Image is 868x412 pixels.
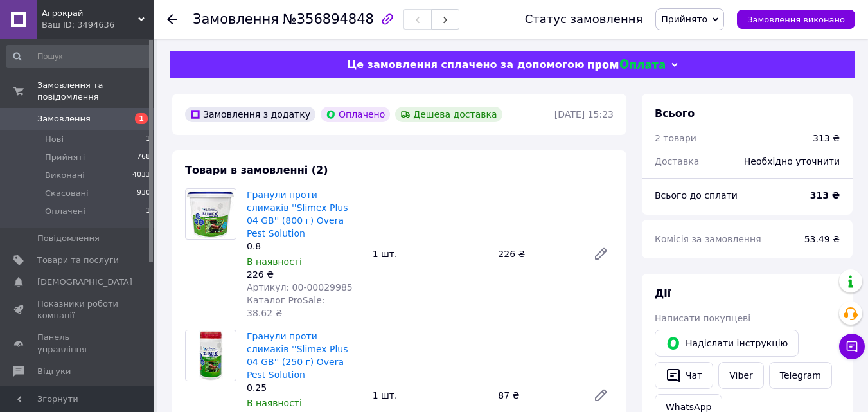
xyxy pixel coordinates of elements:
[247,190,348,238] a: Гранули проти слимаків ''Slimex Plus 04 GB'' (800 г) Overa Pest Solution
[37,233,100,244] span: Повідомлення
[45,152,85,163] span: Прийняті
[283,12,374,27] span: №356894848
[45,134,64,145] span: Нові
[655,362,713,389] button: Чат
[37,276,132,288] span: [DEMOGRAPHIC_DATA]
[655,287,671,300] span: Дії
[6,45,152,68] input: Пошук
[368,245,493,263] div: 1 шт.
[247,331,348,380] a: Гранули проти слимаків ''Slimex Plus 04 GB'' (250 г) Overa Pest Solution
[247,268,362,281] div: 226 ₴
[247,240,362,253] div: 0.8
[45,170,85,181] span: Виконані
[45,188,89,199] span: Скасовані
[247,398,302,408] span: В наявності
[247,282,353,292] span: Артикул: 00-00029985
[37,80,154,103] span: Замовлення та повідомлення
[655,156,699,166] span: Доставка
[493,386,583,404] div: 87 ₴
[655,107,695,120] span: Всього
[655,190,738,201] span: Всього до сплати
[718,362,763,389] a: Viber
[135,113,148,124] span: 1
[347,58,584,71] span: Це замовлення сплачено за допомогою
[247,381,362,394] div: 0.25
[747,15,845,24] span: Замовлення виконано
[45,206,85,217] span: Оплачені
[655,133,696,143] span: 2 товари
[588,241,614,267] a: Редагувати
[804,234,840,244] span: 53.49 ₴
[37,255,119,266] span: Товари та послуги
[137,188,150,199] span: 930
[588,59,665,71] img: evopay logo
[737,10,855,29] button: Замовлення виконано
[769,362,832,389] a: Telegram
[42,8,138,19] span: Агрокрай
[655,330,799,357] button: Надіслати інструкцію
[185,107,315,122] div: Замовлення з додатку
[42,19,154,31] div: Ваш ID: 3494636
[655,234,761,244] span: Комісія за замовлення
[588,382,614,408] a: Редагувати
[655,313,750,323] span: Написати покупцеві
[525,13,643,26] div: Статус замовлення
[368,386,493,404] div: 1 шт.
[37,332,119,355] span: Панель управління
[193,12,279,27] span: Замовлення
[493,245,583,263] div: 226 ₴
[167,13,177,26] div: Повернутися назад
[395,107,502,122] div: Дешева доставка
[247,295,324,318] span: Каталог ProSale: 38.62 ₴
[186,190,236,238] img: Гранули проти слимаків ''Slimex Plus 04 GB'' (800 г) Overa Pest Solution
[736,147,847,175] div: Необхідно уточнити
[247,256,302,267] span: В наявності
[839,334,865,359] button: Чат з покупцем
[185,164,328,176] span: Товари в замовленні (2)
[146,206,150,217] span: 1
[137,152,150,163] span: 768
[146,134,150,145] span: 1
[554,109,614,120] time: [DATE] 15:23
[37,298,119,321] span: Показники роботи компанії
[37,113,91,125] span: Замовлення
[132,170,150,181] span: 4033
[813,132,840,145] div: 313 ₴
[321,107,390,122] div: Оплачено
[199,330,222,381] img: Гранули проти слимаків ''Slimex Plus 04 GB'' (250 г) Overa Pest Solution
[661,14,707,24] span: Прийнято
[810,190,840,201] b: 313 ₴
[37,366,71,377] span: Відгуки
